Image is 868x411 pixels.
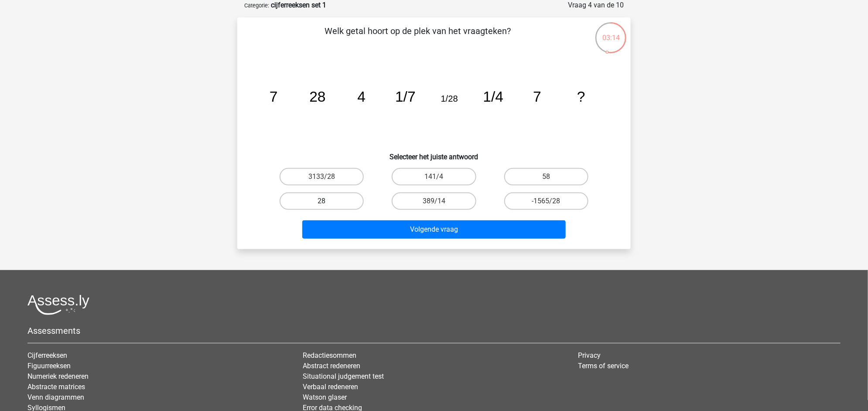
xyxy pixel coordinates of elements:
[271,1,326,9] strong: cijferreeksen set 1
[270,89,278,105] tspan: 7
[303,393,347,401] a: Watson glaser
[280,192,364,210] label: 28
[483,89,504,105] tspan: 1/4
[533,89,541,105] tspan: 7
[303,372,384,380] a: Situational judgement test
[441,94,458,103] tspan: 1/28
[395,89,416,105] tspan: 1/7
[27,383,85,391] a: Abstracte matrices
[303,351,356,360] a: Redactiesommen
[309,89,325,105] tspan: 28
[303,383,358,391] a: Verbaal redeneren
[578,351,601,360] a: Privacy
[577,89,585,105] tspan: ?
[27,351,67,360] a: Cijferreeksen
[595,21,627,43] div: 03:14
[357,89,366,105] tspan: 4
[392,192,476,210] label: 389/14
[504,168,588,185] label: 58
[280,168,364,185] label: 3133/28
[578,362,629,370] a: Terms of service
[251,146,617,161] h6: Selecteer het juiste antwoord
[392,168,476,185] label: 141/4
[251,24,584,51] p: Welk getal hoort op de plek van het vraagteken?
[27,393,84,401] a: Venn diagrammen
[27,362,71,370] a: Figuurreeksen
[303,362,360,370] a: Abstract redeneren
[27,372,89,380] a: Numeriek redeneren
[244,2,269,9] small: Categorie:
[302,220,566,239] button: Volgende vraag
[27,295,89,315] img: Assessly logo
[504,192,588,210] label: -1565/28
[27,325,841,336] h5: Assessments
